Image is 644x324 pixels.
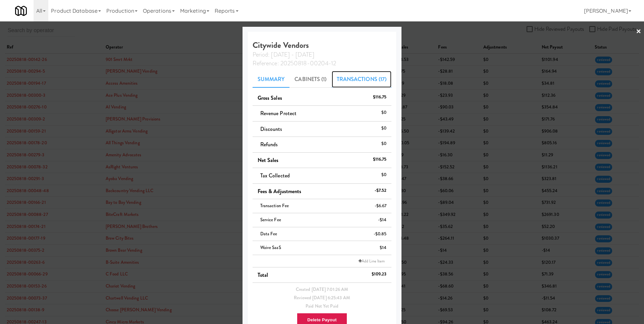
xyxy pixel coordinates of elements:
div: -$0.85 [374,230,387,238]
a: Add Line Item [357,258,386,264]
li: Transaction Fee-$6.67 [253,199,392,213]
a: Summary [253,71,290,88]
li: Service Fee-$14 [253,213,392,227]
div: $0 [381,108,386,117]
span: Revenue Protect [260,109,297,117]
div: $0 [381,140,386,148]
div: -$14 [378,216,386,224]
div: -$6.67 [375,202,387,210]
span: Service Fee [260,217,281,223]
span: Tax Collected [260,172,290,179]
li: Waive SaaS$14 [253,241,392,255]
span: Transaction Fee [260,202,289,209]
a: Cabinets (1) [289,71,331,88]
div: Reviewed [DATE] 6:25:43 AM [258,294,387,302]
span: Period: [DATE] - [DATE] [253,50,314,59]
div: $14 [380,244,386,252]
div: $109.23 [372,270,387,278]
span: Refunds [260,141,278,148]
li: Data Fee-$0.85 [253,227,392,241]
span: Data Fee [260,231,277,237]
a: × [636,21,641,42]
span: Discounts [260,125,282,133]
span: Total [258,271,268,279]
span: Fees & Adjustments [258,187,302,195]
span: Gross Sales [258,94,282,102]
span: Net Sales [258,156,279,164]
div: -$7.52 [375,186,387,195]
div: $0 [381,171,386,179]
a: Transactions (17) [332,71,392,88]
span: Reference: 20250818-00204-12 [253,59,336,68]
div: $0 [381,124,386,133]
h4: Citywide Vendors [253,41,392,67]
img: Micromart [15,5,27,17]
div: $116.75 [373,155,387,164]
span: Waive SaaS [260,244,281,251]
div: Created [DATE] 7:01:26 AM [258,286,387,294]
div: $116.75 [373,93,387,101]
div: Paid Not Yet Paid [258,302,387,311]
